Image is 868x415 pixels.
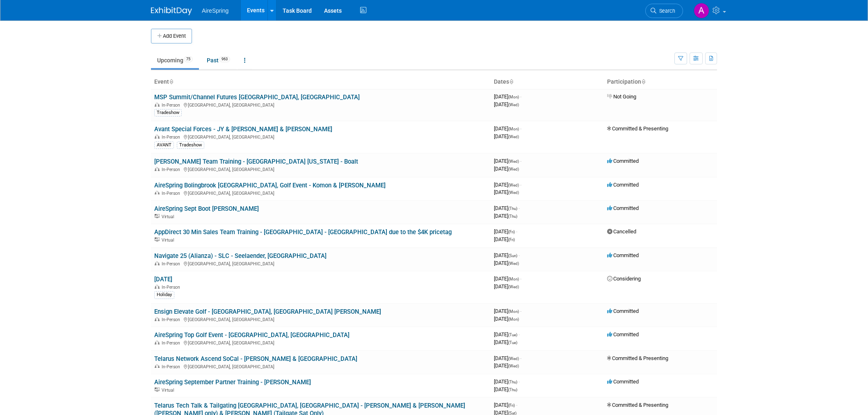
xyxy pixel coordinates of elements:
a: Ensign Elevate Golf - [GEOGRAPHIC_DATA], [GEOGRAPHIC_DATA] [PERSON_NAME] [154,308,381,315]
span: [DATE] [494,189,519,195]
span: [DATE] [494,355,521,361]
span: (Tue) [508,340,517,345]
span: (Thu) [508,388,517,392]
span: Virtual [162,214,176,219]
img: Virtual Event [155,388,160,392]
span: (Wed) [508,261,519,266]
span: [DATE] [494,93,521,100]
span: - [520,276,521,282]
div: [GEOGRAPHIC_DATA], [GEOGRAPHIC_DATA] [154,363,487,369]
img: In-Person Event [155,103,160,107]
span: (Wed) [508,356,519,361]
span: [DATE] [494,379,520,385]
span: (Fri) [508,237,515,242]
span: Committed & Presenting [607,402,668,408]
span: Considering [607,276,641,282]
img: Aila Ortiaga [694,3,709,18]
span: [DATE] [494,308,521,314]
span: [DATE] [494,133,519,139]
span: [DATE] [494,331,520,337]
span: (Mon) [508,95,519,99]
span: In-Person [162,191,183,196]
span: Virtual [162,388,176,393]
span: In-Person [162,103,183,108]
div: [GEOGRAPHIC_DATA], [GEOGRAPHIC_DATA] [154,260,487,267]
img: Virtual Event [155,214,160,218]
a: Navigate 25 (Alianza) - SLC - Seelaender, [GEOGRAPHIC_DATA] [154,252,327,260]
div: Tradeshow [154,109,182,116]
span: [DATE] [494,205,520,211]
a: AireSpring September Partner Training - [PERSON_NAME] [154,379,311,386]
span: (Sun) [508,253,517,258]
span: (Wed) [508,167,519,171]
a: Avant Special Forces - JY & [PERSON_NAME] & [PERSON_NAME] [154,125,332,133]
img: In-Person Event [155,261,160,265]
span: [DATE] [494,276,521,282]
span: Not Going [607,93,636,100]
img: In-Person Event [155,191,160,195]
span: (Mon) [508,127,519,131]
span: [DATE] [494,363,519,369]
span: (Thu) [508,206,517,211]
span: [DATE] [494,166,519,172]
span: (Mon) [508,277,519,281]
span: [DATE] [494,260,519,266]
span: [DATE] [494,236,515,242]
span: In-Person [162,167,183,172]
span: (Wed) [508,285,519,289]
th: Event [151,75,491,89]
span: (Wed) [508,364,519,368]
span: Committed [607,308,639,314]
a: Upcoming75 [151,52,199,68]
div: [GEOGRAPHIC_DATA], [GEOGRAPHIC_DATA] [154,166,487,172]
th: Dates [491,75,604,89]
a: Search [645,4,683,18]
span: [DATE] [494,158,521,164]
span: [DATE] [494,228,517,235]
span: (Wed) [508,183,519,187]
div: [GEOGRAPHIC_DATA], [GEOGRAPHIC_DATA] [154,101,487,108]
span: Committed [607,205,639,211]
a: Sort by Participation Type [641,78,645,85]
span: - [519,205,520,211]
span: (Fri) [508,230,515,234]
span: Committed [607,182,639,188]
div: Holiday [154,291,174,299]
span: (Mon) [508,317,519,322]
span: Committed & Presenting [607,125,668,132]
th: Participation [604,75,717,89]
span: In-Person [162,261,183,267]
span: In-Person [162,364,183,369]
span: Cancelled [607,228,636,235]
span: [DATE] [494,182,521,188]
div: AVANT [154,141,174,149]
a: AireSpring Sept Boot [PERSON_NAME] [154,205,259,212]
span: 963 [219,56,230,62]
span: Committed [607,158,639,164]
a: Sort by Event Name [169,78,173,85]
img: In-Person Event [155,167,160,171]
span: (Wed) [508,159,519,164]
span: - [520,125,521,132]
div: [GEOGRAPHIC_DATA], [GEOGRAPHIC_DATA] [154,339,487,346]
span: Committed [607,252,639,258]
span: - [519,379,520,385]
span: [DATE] [494,125,521,132]
img: In-Person Event [155,340,160,344]
span: Virtual [162,237,176,243]
span: [DATE] [494,283,519,290]
a: Telarus Network Ascend SoCal - [PERSON_NAME] & [GEOGRAPHIC_DATA] [154,355,357,363]
span: - [520,355,521,361]
span: [DATE] [494,339,517,345]
span: Committed [607,379,639,385]
span: Committed & Presenting [607,355,668,361]
span: (Wed) [508,135,519,139]
span: (Mon) [508,309,519,314]
span: In-Person [162,317,183,322]
a: Sort by Start Date [509,78,513,85]
div: Tradeshow [177,141,204,149]
span: - [520,93,521,100]
img: Virtual Event [155,237,160,242]
span: [DATE] [494,386,517,392]
span: (Tue) [508,333,517,337]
